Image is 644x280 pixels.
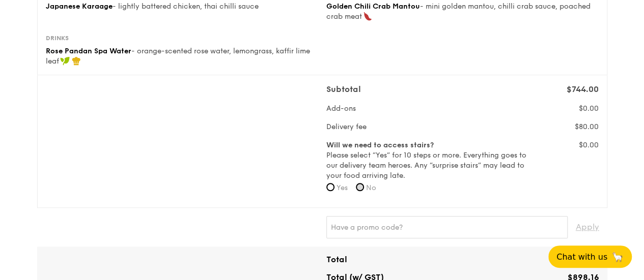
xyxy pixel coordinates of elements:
[326,140,528,181] label: Please select “Yes” for 10 steps or more. Everything goes to our delivery team heroes. Any “surpr...
[567,84,599,94] span: $744.00
[46,2,113,11] span: Japanese Karaage
[326,2,591,21] span: - mini golden mantou, chilli crab sauce, poached crab meat
[326,255,347,264] span: Total
[548,245,632,268] button: Chat with us🦙
[556,252,607,262] span: Chat with us
[356,183,364,191] input: No
[46,47,131,55] span: Rose Pandan Spa Water
[326,84,361,94] span: Subtotal
[326,2,420,11] span: Golden Chili Crab Mantou
[326,216,568,238] input: Have a promo code?
[363,12,372,21] img: icon-spicy.37a8142b.svg
[326,122,367,131] span: Delivery fee
[113,2,259,11] span: - lightly battered chicken, thai chilli sauce
[611,251,624,263] span: 🦙
[326,141,434,149] b: Will we need to access stairs?
[60,56,70,66] img: icon-vegan.f8ff3823.svg
[575,122,599,131] span: $80.00
[46,34,318,42] div: Drinks
[579,141,599,149] span: $0.00
[337,183,348,192] span: Yes
[46,47,310,66] span: - orange-scented rose water, lemongrass, kaffir lime leaf
[326,104,356,113] span: Add-ons
[579,104,599,113] span: $0.00
[72,56,81,66] img: icon-chef-hat.a58ddaea.svg
[576,216,599,238] span: Apply
[366,183,376,192] span: No
[326,183,334,191] input: Yes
